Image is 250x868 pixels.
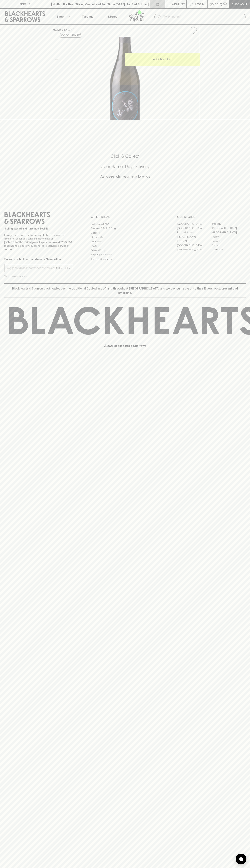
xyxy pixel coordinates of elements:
[91,231,159,235] a: Careers
[211,222,246,226] a: Braddon
[50,9,75,24] button: Shop
[211,235,246,239] a: Fitzroy
[56,14,64,19] p: Shop
[177,239,211,243] a: Fitzroy North
[7,265,55,271] input: e.g. jane@blackheartsandsparrows.com.au
[177,243,211,248] a: [GEOGRAPHIC_DATA]
[211,239,246,243] a: Geelong
[4,257,73,261] p: Subscribe to The Blackhearts Newsletter
[211,230,246,235] a: [GEOGRAPHIC_DATA]
[7,286,243,295] p: Blackhearts & Sparrows acknowledges the traditional Custodians of land throughout [GEOGRAPHIC_DAT...
[91,248,159,252] a: Privacy Policy
[39,241,72,244] strong: Liquor License #32064953
[4,139,246,199] div: Call to action block
[55,264,73,272] button: SUBSCRIBE
[91,235,159,239] a: Contact Us
[4,174,246,180] h5: Across Melbourne Metro
[153,57,172,61] p: ADD TO CART
[50,37,200,120] img: 40776.png
[91,257,159,261] a: Terms & Conditions
[64,28,72,31] a: SHOP
[4,164,246,169] h5: Uber Same-Day Delivery
[163,14,243,20] input: Try "Pinot noir"
[56,266,71,270] p: SUBSCRIBE
[91,222,159,226] a: Bottle Drop FAQ's
[239,857,243,861] img: bubble-icon
[211,248,246,252] a: Thornbury
[4,153,246,159] h5: Click & Collect
[59,33,82,38] button: Add to wishlist
[82,14,93,19] p: Tastings
[211,243,246,248] a: Prahran
[177,222,211,226] a: [GEOGRAPHIC_DATA]
[195,2,204,6] p: Login
[91,244,159,248] a: FAQ's
[231,2,247,6] p: Checkout
[177,248,211,252] a: [GEOGRAPHIC_DATA]
[125,53,200,66] button: ADD TO CART
[4,233,73,251] p: It is against the law to sell or supply alcohol to, or to obtain alcohol on behalf of a person un...
[53,28,61,31] a: HOME
[91,226,159,231] a: Business & Bulk Gifting
[100,9,125,24] a: Stores
[4,274,73,278] p: We will never spam you
[177,226,211,230] a: [GEOGRAPHIC_DATA]
[108,14,117,19] p: Stores
[177,215,246,219] p: OUR STORES
[91,239,159,244] a: Gift Cards
[91,253,159,257] a: Shipping Information
[177,235,211,239] a: [PERSON_NAME]
[75,9,100,24] a: Tastings
[211,226,246,230] a: [GEOGRAPHIC_DATA]
[177,230,211,235] a: Brunswick West
[224,3,226,5] p: 0
[188,26,198,35] button: Add to wishlist
[172,2,185,6] p: Wishlist
[91,215,159,219] p: OTHER AREAS
[4,227,73,230] p: Sibling owned and run since [DATE]
[19,2,31,6] p: FIND US
[210,2,218,6] p: $0.00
